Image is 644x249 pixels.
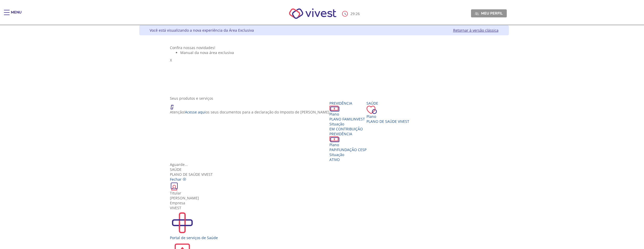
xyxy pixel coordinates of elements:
[170,182,179,191] img: ico_carteirinha.png
[170,162,478,167] div: Aguarde...
[453,28,498,33] a: Retornar à versão clássica
[170,205,478,210] div: VIVEST
[366,119,409,124] span: Plano de Saúde VIVEST
[329,152,366,157] div: Situação
[329,101,366,131] a: Previdência PlanoPLANO FAMILINVEST SituaçãoEM CONTRIBUIÇÃO
[329,117,365,122] span: PLANO FAMILINVEST
[329,147,366,152] span: PAP/FUNDAÇÃO CESP
[170,177,182,182] span: Fechar
[329,131,366,136] div: Previdência
[329,131,366,162] a: Previdência PlanoPAP/FUNDAÇÃO CESP SituaçãoAtivo
[170,196,478,200] div: [PERSON_NAME]
[170,177,186,182] a: Fechar
[350,11,355,16] span: 29
[170,45,478,91] section: <span lang="pt-BR" dir="ltr">Visualizador do Conteúdo da Web</span> 1
[170,191,478,196] div: Titular
[170,45,478,50] div: Confira nossas novidades!
[170,58,172,63] span: X
[366,106,377,114] img: ico_coracao.png
[366,101,409,106] div: Saúde
[329,142,366,147] div: Plano
[329,106,340,112] img: ico_dinheiro.png
[170,167,478,172] div: Saúde
[329,136,340,142] img: ico_dinheiro.png
[481,11,503,16] span: Meu perfil
[11,10,22,20] div: Menu
[170,167,478,177] div: Plano de Saúde VIVEST
[342,11,361,17] div: :
[366,101,409,124] a: Saúde PlanoPlano de Saúde VIVEST
[329,126,363,131] span: EM CONTRIBUIÇÃO
[170,210,478,240] a: Portal de serviços de Saúde
[366,114,409,119] div: Plano
[356,11,360,16] span: 26
[283,3,342,25] img: Vivest
[329,122,366,126] div: Situação
[170,235,478,240] div: Portal de serviços de Saúde
[170,96,478,101] div: Seus produtos e serviços
[170,110,329,115] p: Atenção! os seus documentos para a declaração do Imposto de [PERSON_NAME]
[329,157,340,162] span: Ativo
[180,50,234,55] span: Manual da nova área exclusiva
[170,101,179,110] img: ico_atencao.png
[329,112,366,117] div: Plano
[185,110,206,115] a: Acesse aqui
[475,12,479,16] img: Meu perfil
[170,200,478,205] div: Empresa
[329,101,366,106] div: Previdência
[150,28,254,33] div: Você está visualizando a nova experiência da Área Exclusiva
[471,9,507,17] a: Meu perfil
[170,210,195,235] img: PortalSaude.svg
